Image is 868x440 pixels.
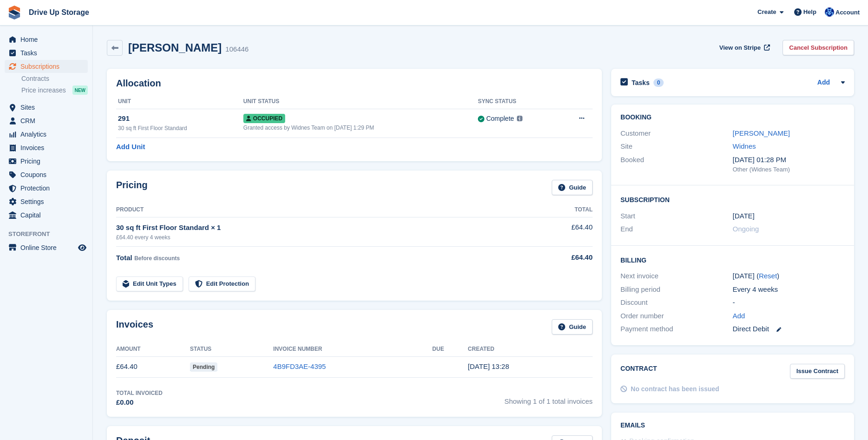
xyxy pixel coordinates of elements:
th: Unit Status [243,94,478,109]
h2: Billing [620,255,845,264]
span: Showing 1 of 1 total invoices [504,389,593,408]
time: 2025-09-04 00:00:00 UTC [733,211,755,222]
span: Before discounts [134,255,180,262]
th: Invoice Number [273,342,432,357]
div: 0 [653,79,664,87]
h2: Tasks [632,79,650,87]
div: [DATE] ( ) [733,271,845,282]
span: Capital [20,209,76,222]
h2: [PERSON_NAME] [128,41,222,54]
th: Sync Status [478,94,558,109]
div: Order number [620,311,732,322]
span: CRM [20,114,76,127]
div: 106446 [225,44,248,55]
span: Settings [20,195,76,208]
a: Add [733,311,745,322]
th: Total [529,203,593,217]
a: menu [5,155,88,168]
h2: Contract [620,364,657,379]
span: Tasks [20,46,76,59]
span: Invoices [20,141,76,154]
a: [PERSON_NAME] [733,129,790,137]
div: No contract has been issued [631,384,719,394]
span: Coupons [20,168,76,181]
span: View on Stripe [719,43,761,53]
a: Contracts [21,74,88,83]
a: Cancel Subscription [783,40,854,55]
h2: Subscription [620,195,845,204]
span: Create [757,7,776,17]
a: Edit Unit Types [116,276,183,292]
div: Every 4 weeks [733,284,845,295]
div: - [733,297,845,308]
div: Customer [620,128,732,139]
div: Payment method [620,324,732,335]
h2: Emails [620,422,845,429]
span: Account [835,8,860,17]
th: Due [432,342,468,357]
div: 291 [118,113,243,124]
span: Online Store [20,241,76,254]
a: Widnes [733,142,756,150]
a: Add [817,78,830,88]
th: Created [468,342,593,357]
span: Occupied [243,114,285,123]
a: menu [5,195,88,208]
div: NEW [72,85,88,95]
h2: Booking [620,114,845,121]
a: Guide [552,319,593,335]
a: menu [5,168,88,181]
a: menu [5,209,88,222]
span: Price increases [21,86,66,95]
a: Reset [759,272,777,280]
a: Edit Protection [189,276,255,292]
div: [DATE] 01:28 PM [733,155,845,165]
span: Sites [20,101,76,114]
span: Protection [20,182,76,195]
span: Help [803,7,816,17]
a: menu [5,101,88,114]
a: 4B9FD3AE-4395 [273,362,326,370]
div: Total Invoiced [116,389,163,397]
span: Pending [190,362,217,372]
time: 2025-09-04 12:28:11 UTC [468,362,509,370]
td: £64.40 [529,217,593,246]
th: Status [190,342,273,357]
div: 30 sq ft First Floor Standard × 1 [116,223,529,233]
span: Home [20,33,76,46]
td: £64.40 [116,356,190,377]
a: Preview store [77,242,88,253]
span: Analytics [20,128,76,141]
span: Storefront [8,230,92,239]
th: Amount [116,342,190,357]
div: £64.40 [529,252,593,263]
div: Other (Widnes Team) [733,165,845,174]
span: Pricing [20,155,76,168]
a: Guide [552,180,593,195]
a: menu [5,33,88,46]
h2: Invoices [116,319,153,335]
th: Product [116,203,529,217]
span: Subscriptions [20,60,76,73]
div: £64.40 every 4 weeks [116,233,529,242]
img: Widnes Team [825,7,834,17]
a: Drive Up Storage [25,5,93,20]
span: Total [116,254,132,262]
a: menu [5,182,88,195]
span: Ongoing [733,225,759,233]
div: Complete [486,114,514,124]
a: menu [5,141,88,154]
div: 30 sq ft First Floor Standard [118,124,243,132]
a: menu [5,60,88,73]
a: Issue Contract [790,364,845,379]
a: menu [5,46,88,59]
h2: Pricing [116,180,148,195]
th: Unit [116,94,243,109]
img: stora-icon-8386f47178a22dfd0bd8f6a31ec36ba5ce8667c1dd55bd0f319d3a0aa187defe.svg [7,6,21,20]
div: End [620,224,732,235]
img: icon-info-grey-7440780725fd019a000dd9b08b2336e03edf1995a4989e88bcd33f0948082b44.svg [517,116,522,121]
div: Discount [620,297,732,308]
a: Price increases NEW [21,85,88,95]
a: Add Unit [116,142,145,152]
div: Next invoice [620,271,732,282]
